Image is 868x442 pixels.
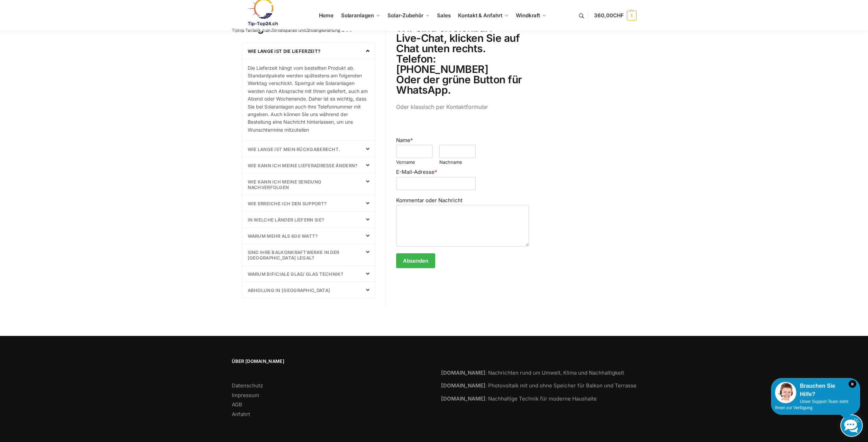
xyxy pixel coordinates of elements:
[516,12,540,19] span: Windkraft
[243,157,375,173] div: wie kann ich meine Lieferadresse ändern?
[441,395,597,402] a: [DOMAIN_NAME]: Nachhaltige Technik für moderne Haushalte
[248,163,358,168] a: wie kann ich meine Lieferadresse ändern?
[248,201,327,206] a: Wie erreiche ich den Support?
[243,173,375,195] div: Wie kann ich meine Sendung nachverfolgen
[387,12,423,19] span: Solar-Zubehör
[594,12,623,19] span: 360,00
[396,103,529,112] p: Oder klassisch per Kontaktformular
[243,211,375,227] div: In welche Länder liefern Sie?
[441,369,485,376] strong: [DOMAIN_NAME]
[396,22,529,95] h2: Wir sind erreichbar: Live-Chat, klicken Sie auf Chat unten rechts. Telefon: [PHONE_NUMBER] Oder d...
[248,271,344,277] a: Warum bificiale Glas/ Glas Technik?
[396,253,435,268] button: Absenden
[439,159,476,165] label: Nachname
[243,266,375,282] div: Warum bificiale Glas/ Glas Technik?
[458,12,502,19] span: Kontakt & Anfahrt
[613,12,624,19] span: CHF
[775,382,856,398] div: Brauchen Sie Hilfe?
[248,288,330,293] a: Abholung in [GEOGRAPHIC_DATA]
[243,228,375,244] div: Warum mehr als 600 Watt?
[248,233,318,239] a: Warum mehr als 600 Watt?
[341,12,374,19] span: Solaranlagen
[248,48,321,54] a: Wie lange ist die Lieferzeit?
[232,28,340,32] p: Tiptop Technik zum Stromsparen und Stromgewinnung
[775,399,848,410] span: Unser Support-Team steht Ihnen zur Verfügung
[232,401,242,408] a: AGB
[775,382,796,403] img: Customer service
[243,195,375,211] div: Wie erreiche ich den Support?
[248,147,340,152] a: Wie lange ist mein Rückgaberecht.
[849,380,856,388] i: Schließen
[441,382,637,389] a: [DOMAIN_NAME]: Photovoltaik mit und ohne Speicher für Balkon und Terrasse
[441,395,485,402] strong: [DOMAIN_NAME]
[396,169,529,176] label: E-Mail-Adresse
[232,358,427,365] span: Über [DOMAIN_NAME]
[243,244,375,265] div: sind Ihre Balkonkraftwerke in der [GEOGRAPHIC_DATA] Legal?
[441,382,485,389] strong: [DOMAIN_NAME]
[396,137,529,144] label: Name
[232,392,259,398] a: Impressum
[232,382,263,389] a: Datenschutz
[243,59,375,134] div: Wie lange ist die Lieferzeit?
[396,197,529,204] label: Kommentar oder Nachricht
[441,369,624,376] a: [DOMAIN_NAME]: Nachrichten rund um Umwelt, Klima und Nachhaltigkeit
[627,11,637,20] span: 1
[594,5,636,26] a: 360,00CHF 1
[437,12,451,19] span: Sales
[396,159,432,165] label: Vorname
[232,411,250,417] a: Anfahrt
[243,282,375,298] div: Abholung in [GEOGRAPHIC_DATA]
[248,179,322,190] a: Wie kann ich meine Sendung nachverfolgen
[248,250,339,261] a: sind Ihre Balkonkraftwerke in der [GEOGRAPHIC_DATA] Legal?
[243,43,375,59] div: Wie lange ist die Lieferzeit?
[248,217,325,223] a: In welche Länder liefern Sie?
[248,64,370,134] p: Die Lieferzeit hängt vom bestellten Produkt ab. Standardpakete werden spätestens am folgenden Wer...
[243,141,375,157] div: Wie lange ist mein Rückgaberecht.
